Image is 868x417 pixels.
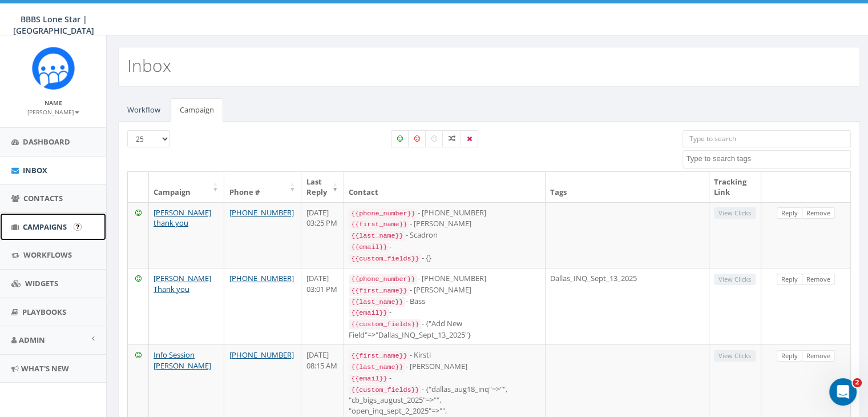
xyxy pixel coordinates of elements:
div: - [349,307,540,318]
a: [PHONE_NUMBER] [229,273,293,283]
code: {{first_name}} [349,286,409,296]
th: Campaign: activate to sort column ascending [149,172,224,202]
span: Campaigns [23,222,67,232]
a: [PHONE_NUMBER] [229,350,293,360]
code: {{custom_fields}} [349,385,421,395]
div: - {} [349,252,540,264]
label: Negative [408,130,426,147]
span: Dashboard [23,137,70,147]
h2: Inbox [127,56,171,75]
div: - Kirsti [349,350,540,361]
a: [PERSON_NAME] Thank you [154,273,211,294]
iframe: Intercom live chat [829,378,857,406]
label: Positive [391,130,409,147]
a: Reply [777,350,802,362]
code: {{phone_number}} [349,274,417,284]
label: Neutral [425,130,443,147]
a: Campaign [171,98,223,122]
code: {{last_name}} [349,362,405,372]
th: Phone #: activate to sort column ascending [224,172,301,202]
code: {{email}} [349,374,389,384]
img: Rally_Corp_Icon.png [32,47,75,90]
code: {{email}} [349,308,389,318]
code: {{first_name}} [349,351,409,361]
small: [PERSON_NAME] [27,108,79,116]
div: - [PHONE_NUMBER] [349,207,540,219]
div: - [349,241,540,252]
a: Remove [802,350,835,362]
th: Tags [546,172,709,202]
span: Inbox [23,165,47,175]
small: Name [45,99,62,107]
div: - [PERSON_NAME] [349,284,540,296]
a: [PERSON_NAME] [27,106,79,117]
a: Remove [802,207,835,219]
input: Type to search [683,130,851,147]
a: Reply [777,207,802,219]
span: What's New [21,363,69,374]
label: Removed [461,130,478,147]
a: Info Session [PERSON_NAME] [154,350,211,371]
code: {{last_name}} [349,297,405,307]
a: [PERSON_NAME] thank you [154,207,211,228]
span: Widgets [25,278,58,288]
a: [PHONE_NUMBER] [229,207,293,218]
span: Playbooks [22,307,66,317]
span: Workflows [23,250,72,260]
div: - {"Add New Field"=>"Dallas_INQ_Sept_13_2025"} [349,318,540,340]
div: - [PERSON_NAME] [349,361,540,372]
span: Contacts [23,193,63,203]
a: Reply [777,274,802,286]
td: Dallas_INQ_Sept_13_2025 [546,268,709,344]
div: - [349,372,540,384]
a: Remove [802,274,835,286]
code: {{phone_number}} [349,209,417,219]
label: Mixed [442,130,462,147]
textarea: Search [686,154,850,164]
th: Last Reply: activate to sort column ascending [301,172,344,202]
span: Admin [19,335,45,345]
td: [DATE] 03:01 PM [301,268,344,344]
th: Contact [344,172,545,202]
code: {{first_name}} [349,219,409,230]
div: - Scadron [349,230,540,241]
code: {{email}} [349,242,389,252]
div: - [PERSON_NAME] [349,218,540,230]
th: Tracking Link [709,172,761,202]
div: - [PHONE_NUMBER] [349,273,540,284]
div: - Bass [349,296,540,307]
input: Submit [74,223,82,231]
code: {{last_name}} [349,231,405,241]
td: [DATE] 03:25 PM [301,202,344,268]
code: {{custom_fields}} [349,319,421,330]
code: {{custom_fields}} [349,254,421,264]
span: 2 [853,378,862,387]
a: Workflow [118,98,169,122]
span: BBBS Lone Star | [GEOGRAPHIC_DATA] [13,14,94,36]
